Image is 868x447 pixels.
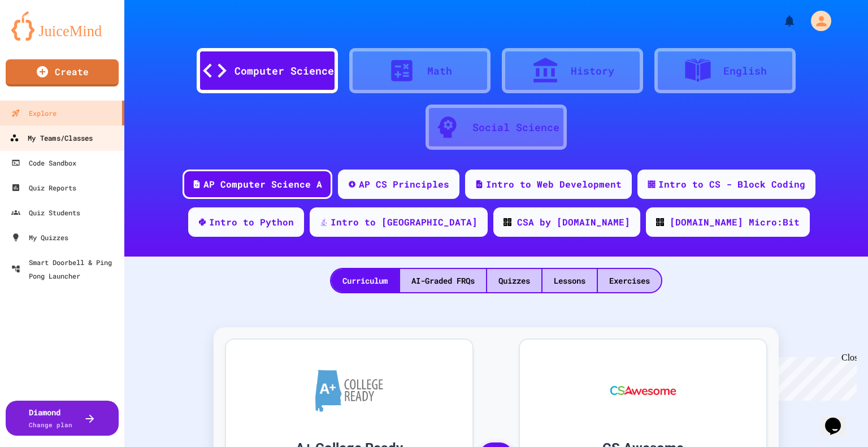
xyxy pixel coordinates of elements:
[11,11,113,41] img: logo-orange.svg
[6,401,119,436] button: DiamondChange plan
[11,181,76,194] div: Quiz Reports
[400,269,486,292] div: AI-Graded FRQs
[209,215,294,229] div: Intro to Python
[517,215,630,229] div: CSA by [DOMAIN_NAME]
[799,8,834,34] div: My Account
[235,63,334,79] div: Computer Science
[762,11,799,31] div: My Notifications
[315,370,383,412] img: A+ College Ready
[203,177,322,191] div: AP Computer Science A
[598,269,661,292] div: Exercises
[774,353,857,401] iframe: chat widget
[487,269,541,292] div: Quizzes
[29,420,72,429] span: Change plan
[331,269,399,292] div: Curriculum
[5,5,78,72] div: Chat with us now!Close
[821,402,857,436] iframe: chat widget
[331,215,478,229] div: Intro to [GEOGRAPHIC_DATA]
[599,357,688,424] img: CS Awesome
[11,206,80,219] div: Quiz Students
[472,120,559,135] div: Social Science
[10,131,93,145] div: My Teams/Classes
[11,255,120,283] div: Smart Doorbell & Ping Pong Launcher
[504,218,511,226] img: CODE_logo_RGB.png
[359,177,449,191] div: AP CS Principles
[658,177,805,191] div: Intro to CS - Block Coding
[571,63,614,79] div: History
[670,215,800,229] div: [DOMAIN_NAME] Micro:Bit
[723,63,767,79] div: English
[29,406,72,430] div: Diamond
[11,156,76,170] div: Code Sandbox
[11,106,57,120] div: Explore
[6,59,119,86] a: Create
[542,269,597,292] div: Lessons
[486,177,622,191] div: Intro to Web Development
[11,231,68,244] div: My Quizzes
[656,218,664,226] img: CODE_logo_RGB.png
[427,63,452,79] div: Math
